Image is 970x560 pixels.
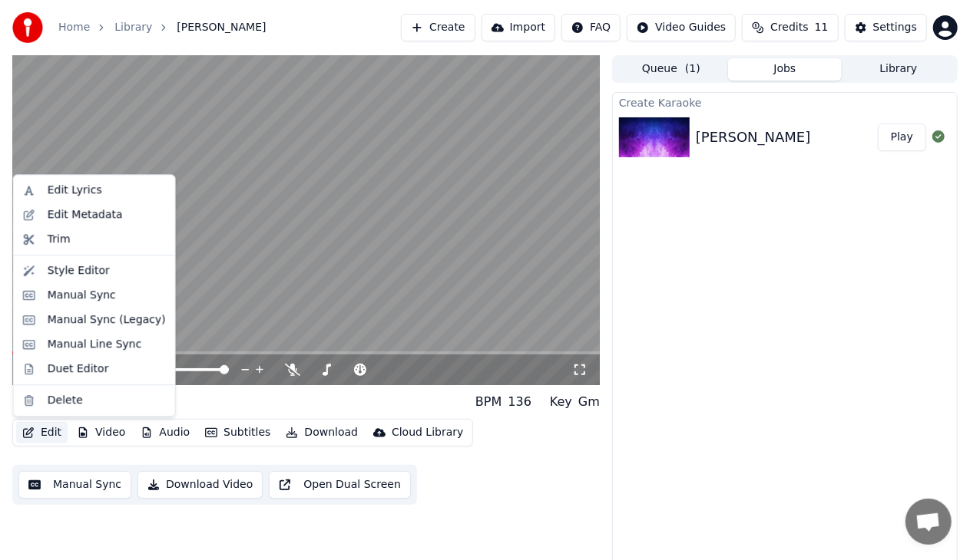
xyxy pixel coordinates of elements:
[48,361,109,377] div: Duet Editor
[878,124,926,151] button: Play
[627,14,736,41] button: Video Guides
[614,58,728,81] button: Queue
[873,20,917,35] div: Settings
[137,471,263,499] button: Download Video
[613,93,957,111] div: Create Karaoke
[696,127,811,148] div: [PERSON_NAME]
[815,20,829,35] span: 11
[48,232,71,247] div: Trim
[269,471,411,499] button: Open Dual Screen
[728,58,842,81] button: Jobs
[48,263,110,278] div: Style Editor
[48,393,83,408] div: Delete
[550,393,572,411] div: Key
[71,422,131,443] button: Video
[482,14,555,41] button: Import
[561,14,621,41] button: FAQ
[905,499,952,545] div: Open chat
[177,20,266,35] span: [PERSON_NAME]
[12,12,43,43] img: youka
[134,422,196,443] button: Audio
[18,471,131,499] button: Manual Sync
[508,393,531,411] div: 136
[842,58,955,81] button: Library
[48,337,142,352] div: Manual Line Sync
[48,183,102,198] div: Edit Lyrics
[770,20,808,35] span: Credits
[48,207,123,222] div: Edit Metadata
[578,393,600,411] div: Gm
[58,20,90,35] a: Home
[392,425,463,440] div: Cloud Library
[845,14,927,41] button: Settings
[280,422,364,443] button: Download
[48,312,166,328] div: Manual Sync (Legacy)
[475,393,502,411] div: BPM
[199,422,276,443] button: Subtitles
[114,20,152,35] a: Library
[401,14,475,41] button: Create
[685,61,700,77] span: ( 1 )
[58,20,267,35] nav: breadcrumb
[48,288,116,303] div: Manual Sync
[742,14,838,41] button: Credits11
[16,422,68,443] button: Edit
